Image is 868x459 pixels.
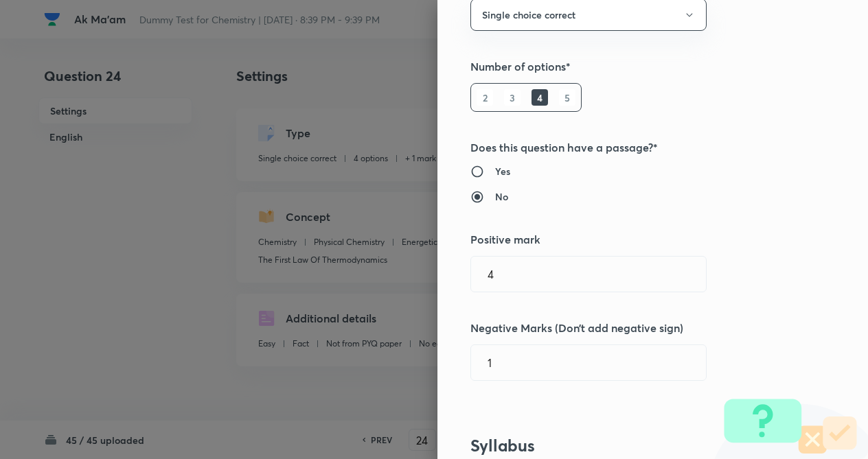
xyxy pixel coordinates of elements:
[471,345,706,380] input: Negative marks
[559,89,575,106] h6: 5
[470,320,789,336] h5: Negative Marks (Don’t add negative sign)
[471,257,706,292] input: Positive marks
[470,436,789,456] h3: Syllabus
[495,189,508,204] h6: No
[470,139,789,156] h5: Does this question have a passage?*
[470,58,789,75] h5: Number of options*
[504,89,521,106] h6: 3
[532,89,548,106] h6: 4
[495,164,510,178] h6: Yes
[477,89,493,106] h6: 2
[470,231,789,248] h5: Positive mark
